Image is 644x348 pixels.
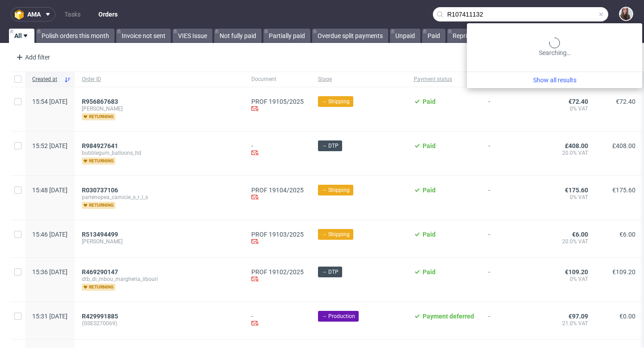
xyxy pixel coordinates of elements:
[32,231,68,238] span: 15:46 [DATE]
[390,29,420,43] a: Unpaid
[488,187,532,209] span: -
[82,284,115,291] span: returning
[547,194,588,201] span: 0% VAT
[82,142,120,149] a: R984927641
[322,186,350,194] span: → Shipping
[251,187,304,194] a: PROF 19104/2025
[82,276,237,283] span: dtb_di_mbou_margheria_libouri
[422,29,445,43] a: Paid
[488,98,532,120] span: -
[82,142,118,149] span: R984927641
[322,142,339,150] span: → DTP
[82,202,115,209] span: returning
[32,313,68,320] span: 15:31 [DATE]
[82,187,120,194] a: R030737106
[82,194,237,201] span: partenopea_camicie_s_r_l_s
[82,149,237,157] span: bubblegum_balloons_ltd
[251,142,304,158] div: -
[470,38,639,57] div: Searching…
[82,268,118,276] span: R469290147
[251,268,304,276] a: PROF 19102/2025
[423,313,474,320] span: Payment deferred
[11,7,55,21] button: ama
[32,76,60,83] span: Created at
[251,98,304,105] a: PROF 19105/2025
[612,187,636,194] span: €175.60
[32,187,68,194] span: 15:48 [DATE]
[9,29,34,43] a: All
[547,149,588,157] span: 20.0% VAT
[82,157,115,165] span: returning
[27,11,41,17] span: ama
[488,313,532,328] span: -
[414,76,474,83] span: Payment status
[173,29,212,43] a: VIES Issue
[423,142,436,149] span: Paid
[619,313,636,320] span: €0.00
[251,231,304,238] a: PROF 19103/2025
[82,320,237,327] span: (GSES270069)
[93,7,123,21] a: Orders
[547,320,588,327] span: 21.0% VAT
[116,29,171,43] a: Invoice not sent
[612,268,636,276] span: €109.20
[82,238,237,245] span: [PERSON_NAME]
[312,29,388,43] a: Overdue split payments
[82,105,237,112] span: [PERSON_NAME]
[488,142,532,165] span: -
[447,29,478,43] a: Reprint
[82,313,120,320] a: R429991885
[488,268,532,291] span: -
[251,313,304,328] div: -
[565,187,588,194] span: €175.60
[612,142,636,149] span: £408.00
[82,231,118,238] span: R513494499
[423,268,436,276] span: Paid
[565,268,588,276] span: €109.20
[82,76,237,83] span: Order ID
[82,187,118,194] span: R030737106
[547,105,588,112] span: 0% VAT
[547,276,588,283] span: 0% VAT
[423,231,436,238] span: Paid
[322,312,355,320] span: → Production
[32,98,68,105] span: 15:54 [DATE]
[82,113,115,120] span: returning
[36,29,114,43] a: Polish orders this month
[322,230,350,238] span: → Shipping
[470,76,639,85] a: Show all results
[82,313,118,320] span: R429991885
[322,268,339,276] span: → DTP
[32,142,68,149] span: 15:52 [DATE]
[82,98,118,105] span: R956867683
[620,8,632,20] img: Sandra Beśka
[251,76,304,83] span: Document
[619,231,636,238] span: €6.00
[423,187,436,194] span: Paid
[13,50,52,64] div: Add filter
[59,7,86,21] a: Tasks
[547,238,588,245] span: 20.0% VAT
[568,98,588,105] span: €72.40
[82,231,120,238] a: R513494499
[318,76,399,83] span: Stage
[565,142,588,149] span: £408.00
[568,313,588,320] span: €97.09
[488,231,532,246] span: -
[82,98,120,105] a: R956867683
[82,268,120,276] a: R469290147
[322,98,350,106] span: → Shipping
[572,231,588,238] span: €6.00
[263,29,310,43] a: Partially paid
[616,98,636,105] span: €72.40
[32,268,68,276] span: 15:36 [DATE]
[423,98,436,105] span: Paid
[214,29,262,43] a: Not fully paid
[15,9,27,20] img: logo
